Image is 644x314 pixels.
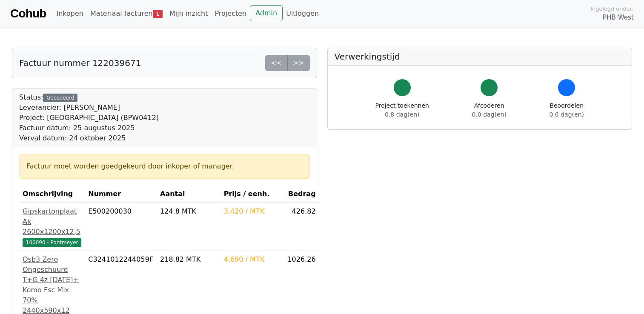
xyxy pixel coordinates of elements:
span: 0.0 dag(en) [472,111,507,118]
a: Inkopen [53,5,86,22]
div: 218.82 MTK [160,254,217,265]
h5: Verwerkingstijd [335,51,625,62]
div: Gecodeerd [43,94,77,102]
a: Admin [250,5,283,21]
a: Mijn inzicht [166,5,212,22]
span: Ingelogd onder: [590,5,634,13]
span: PHB West [603,13,634,23]
div: Verval datum: 24 oktober 2025 [19,133,159,143]
div: Project toekennen [375,101,429,119]
span: 0.8 dag(en) [385,111,419,118]
h5: Factuur nummer 122039671 [19,58,141,68]
a: Uitloggen [283,5,322,22]
div: Afcoderen [472,101,507,119]
th: Nummer [85,186,157,203]
div: Status: [19,92,159,143]
div: Factuur moet worden goedgekeurd door inkoper of manager. [26,161,303,171]
div: 124.8 MTK [160,206,217,217]
span: 1 [153,10,163,18]
a: Cohub [10,3,46,24]
a: Materiaal facturen1 [87,5,166,22]
span: 100090 - Pontmeyer [23,238,81,247]
div: Gipskartonplaat Ak 2600x1200x12,5 [23,206,81,237]
td: E500200030 [85,203,157,251]
a: Projecten [211,5,250,22]
div: 4.690 / MTK [224,254,281,265]
div: Factuur datum: 25 augustus 2025 [19,123,159,133]
td: 426.82 [284,203,319,251]
th: Prijs / eenh. [220,186,284,203]
div: Beoordelen [550,101,584,119]
span: 0.6 dag(en) [550,111,584,118]
th: Bedrag [284,186,319,203]
div: 3.420 / MTK [224,206,281,217]
th: Omschrijving [19,186,85,203]
div: Project: [GEOGRAPHIC_DATA] (BPW0412) [19,113,159,123]
a: Gipskartonplaat Ak 2600x1200x12,5100090 - Pontmeyer [23,206,81,247]
th: Aantal [157,186,220,203]
div: Leverancier: [PERSON_NAME] [19,103,159,113]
